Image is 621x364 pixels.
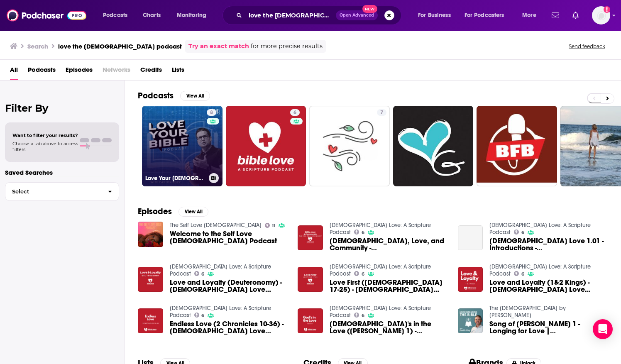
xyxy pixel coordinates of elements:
[5,169,119,176] p: Saved Searches
[194,271,205,276] a: 6
[336,10,378,20] button: Open AdvancedNew
[145,175,205,182] h3: Love Your [DEMOGRAPHIC_DATA] Podcast
[489,320,608,335] span: Song of [PERSON_NAME] 1 - Longing for Love | [DEMOGRAPHIC_DATA] Podcast, [PERSON_NAME], [DEMOGRAP...
[138,206,172,217] h2: Episodes
[569,8,582,22] a: Show notifications dropdown
[27,42,48,50] h3: Search
[330,320,448,335] span: [DEMOGRAPHIC_DATA]'s in the Love ([PERSON_NAME] 1) - [DEMOGRAPHIC_DATA] Love Podcast
[7,7,86,23] img: Podchaser - Follow, Share and Rate Podcasts
[354,230,364,235] a: 6
[5,189,101,194] span: Select
[103,10,127,21] span: Podcasts
[418,10,451,21] span: For Business
[138,90,210,101] a: PodcastsView All
[140,63,162,80] a: Credits
[514,271,524,276] a: 6
[330,237,448,252] a: Bible, Love, and Community - Bible Love Podcast
[170,320,288,335] a: Endless Love (2 Chronicles 10-36) - Bible Love Podcast
[330,279,448,293] span: Love First ([DEMOGRAPHIC_DATA] 17-25) - [DEMOGRAPHIC_DATA] Love Podcast
[330,237,448,252] span: [DEMOGRAPHIC_DATA], Love, and Community - [DEMOGRAPHIC_DATA] Love Podcast
[514,230,524,235] a: 6
[10,63,18,80] a: All
[171,9,217,22] button: open menu
[12,141,78,152] span: Choose a tab above to access filters.
[489,237,608,252] a: Bible Love 1.01 - Introductions - Bible Love Podcast
[354,313,364,318] a: 6
[458,267,483,292] img: Love and Loyalty (1&2 Kings) - Bible Love Podcast
[489,263,591,277] a: Bible Love: A Scripture Podcast
[592,6,610,24] button: Show profile menu
[103,63,130,80] span: Networks
[172,63,184,80] a: Lists
[592,6,610,24] span: Logged in as ShellB
[58,42,182,50] h3: love the [DEMOGRAPHIC_DATA] podcast
[138,308,163,334] img: Endless Love (2 Chronicles 10-36) - Bible Love Podcast
[566,43,608,50] button: Send feedback
[180,91,210,101] button: View All
[170,230,288,244] a: Welcome to the Self Love Bible Podcast
[170,279,288,293] span: Love and Loyalty (Deuteronomy) - [DEMOGRAPHIC_DATA] Love Podcast
[298,267,323,292] img: Love First (Leviticus 17-25) - Bible Love Podcast
[330,305,431,319] a: Bible Love: A Scripture Podcast
[362,314,364,318] span: 6
[194,313,205,318] a: 6
[272,224,275,227] span: 11
[290,109,300,116] a: 6
[458,308,483,334] img: Song of Solomon 1 - Longing for Love | Bible Podcast, David Alley, Peace Christian Church
[170,279,288,293] a: Love and Loyalty (Deuteronomy) - Bible Love Podcast
[170,230,288,244] span: Welcome to the Self Love [DEMOGRAPHIC_DATA] Podcast
[138,267,163,292] img: Love and Loyalty (Deuteronomy) - Bible Love Podcast
[459,9,516,22] button: open menu
[465,10,504,21] span: For Podcasters
[522,10,536,21] span: More
[138,90,174,101] h2: Podcasts
[265,223,276,228] a: 11
[143,10,161,21] span: Charts
[548,8,562,22] a: Show notifications dropdown
[170,222,262,229] a: The Self Love Bible
[309,106,390,186] a: 7
[412,9,461,22] button: open menu
[170,305,271,319] a: Bible Love: A Scripture Podcast
[201,314,204,318] span: 6
[593,319,613,339] div: Open Intercom Messenger
[230,6,409,25] div: Search podcasts, credits, & more...
[201,272,204,276] span: 6
[210,109,213,117] span: 8
[251,42,323,51] span: for more precise results
[340,13,374,17] span: Open Advanced
[207,109,216,116] a: 8
[489,222,591,236] a: Bible Love: A Scripture Podcast
[178,207,208,217] button: View All
[362,272,364,276] span: 6
[298,308,323,334] img: God's in the Love (Ruth 1) - Bible Love Podcast
[28,63,56,80] a: Podcasts
[170,263,271,277] a: Bible Love: A Scripture Podcast
[362,5,377,13] span: New
[97,9,138,22] button: open menu
[330,320,448,335] a: God's in the Love (Ruth 1) - Bible Love Podcast
[516,9,547,22] button: open menu
[66,63,93,80] a: Episodes
[362,231,364,235] span: 6
[604,6,610,13] svg: Add a profile image
[138,222,163,247] img: Welcome to the Self Love Bible Podcast
[330,263,431,277] a: Bible Love: A Scripture Podcast
[177,10,206,21] span: Monitoring
[330,222,431,236] a: Bible Love: A Scripture Podcast
[489,320,608,335] a: Song of Solomon 1 - Longing for Love | Bible Podcast, David Alley, Peace Christian Church
[12,132,78,138] span: Want to filter your results?
[354,271,364,276] a: 6
[142,106,222,186] a: 8Love Your [DEMOGRAPHIC_DATA] Podcast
